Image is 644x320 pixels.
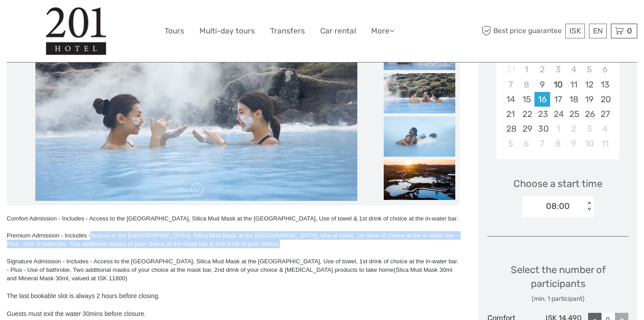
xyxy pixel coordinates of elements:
[503,136,518,151] div: Choose Sunday, October 5th, 2025
[513,177,602,191] span: Choose a start time
[7,258,92,265] span: Signature Admission - Includes -
[581,136,597,151] div: Choose Friday, October 10th, 2025
[199,25,255,37] a: Multi-day tours
[550,92,566,107] div: Choose Wednesday, September 17th, 2025
[103,14,114,25] button: Open LiveChat chat widget
[597,107,613,121] div: Choose Saturday, September 27th, 2025
[13,16,101,23] p: We're away right now. Please check back later!
[597,62,613,77] div: Not available Saturday, September 6th, 2025
[550,62,566,77] div: Not available Wednesday, September 3rd, 2025
[550,121,566,136] div: Choose Wednesday, October 1st, 2025
[7,231,460,248] div: Premium Admission - Includes -
[566,136,581,151] div: Choose Thursday, October 9th, 2025
[503,121,518,136] div: Choose Sunday, September 28th, 2025
[7,232,459,247] span: Access to the [GEOGRAPHIC_DATA], Silica Mud Mask at the [GEOGRAPHIC_DATA], Use of towel, 1st drin...
[519,107,534,121] div: Choose Monday, September 22nd, 2025
[534,136,550,151] div: Choose Tuesday, October 7th, 2025
[581,92,597,107] div: Choose Friday, September 19th, 2025
[46,7,106,55] img: 1139-69e80d06-57d7-4973-b0b3-45c5474b2b75_logo_big.jpg
[581,62,597,77] div: Not available Friday, September 5th, 2025
[566,121,581,136] div: Choose Thursday, October 2nd, 2025
[546,200,570,212] div: 08:00
[384,73,455,113] img: 811391cfcce346129166c4f5c33747f0_slider_thumbnail.jpg
[487,263,628,303] div: Select the number of participants
[589,24,607,38] div: EN
[597,77,613,92] div: Choose Saturday, September 13th, 2025
[534,77,550,92] div: Choose Tuesday, September 9th, 2025
[534,92,550,107] div: Choose Tuesday, September 16th, 2025
[270,25,305,37] a: Transfers
[550,136,566,151] div: Choose Wednesday, October 8th, 2025
[384,116,455,157] img: 074d1b25433144c697119fb130ce2944_slider_thumbnail.jpg
[503,107,518,121] div: Choose Sunday, September 21st, 2025
[585,202,593,211] div: < >
[7,310,146,317] span: Guests must exit the water 30mins before closure.
[499,62,616,151] div: month 2025-09
[371,25,394,37] a: More
[581,107,597,121] div: Choose Friday, September 26th, 2025
[519,62,534,77] div: Not available Monday, September 1st, 2025
[597,136,613,151] div: Choose Saturday, October 11th, 2025
[597,92,613,107] div: Choose Saturday, September 20th, 2025
[7,214,460,223] div: Comfort Admission - Includes - Access to the [GEOGRAPHIC_DATA], Silica Mud Mask at the [GEOGRAPHI...
[320,25,356,37] a: Car rental
[550,77,566,92] div: Choose Wednesday, September 10th, 2025
[581,121,597,136] div: Choose Friday, October 3rd, 2025
[581,77,597,92] div: Choose Friday, September 12th, 2025
[519,77,534,92] div: Not available Monday, September 8th, 2025
[7,258,458,282] span: Access to the [GEOGRAPHIC_DATA], Silica Mud Mask at the [GEOGRAPHIC_DATA], Use of towel, 1st drin...
[534,121,550,136] div: Choose Tuesday, September 30th, 2025
[384,160,455,200] img: d9bf8667d031459cbd5a0f097f6a92b7_slider_thumbnail.jpg
[626,26,633,35] span: 0
[569,26,581,35] span: ISK
[534,62,550,77] div: Not available Tuesday, September 2nd, 2025
[566,107,581,121] div: Choose Thursday, September 25th, 2025
[165,25,184,37] a: Tours
[597,121,613,136] div: Choose Saturday, October 4th, 2025
[566,62,581,77] div: Not available Thursday, September 4th, 2025
[519,121,534,136] div: Choose Monday, September 29th, 2025
[487,295,628,303] div: (min. 1 participant)
[519,136,534,151] div: Choose Monday, October 6th, 2025
[7,292,160,299] span: The last bookable slot is always 2 hours before closing.
[503,77,518,92] div: Not available Sunday, September 7th, 2025
[534,107,550,121] div: Choose Tuesday, September 23rd, 2025
[503,92,518,107] div: Choose Sunday, September 14th, 2025
[566,92,581,107] div: Choose Thursday, September 18th, 2025
[550,107,566,121] div: Choose Wednesday, September 24th, 2025
[480,24,563,38] span: Best price guarantee
[503,62,518,77] div: Not available Sunday, August 31st, 2025
[519,92,534,107] div: Choose Monday, September 15th, 2025
[566,77,581,92] div: Choose Thursday, September 11th, 2025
